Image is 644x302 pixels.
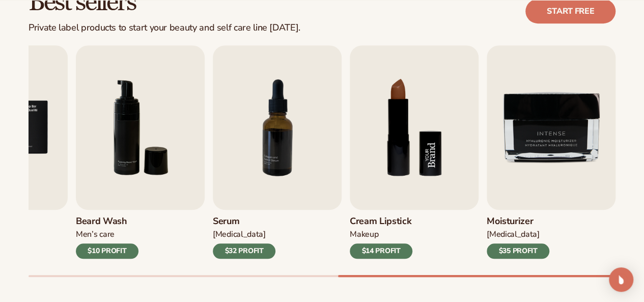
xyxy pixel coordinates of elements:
div: Open Intercom Messenger [609,267,633,292]
div: Makeup [350,229,412,240]
a: 7 / 9 [213,45,342,259]
a: 9 / 9 [487,45,615,259]
div: $10 PROFIT [76,243,138,259]
a: 8 / 9 [350,45,479,259]
div: $35 PROFIT [487,243,549,259]
h3: Beard Wash [76,216,138,227]
div: $32 PROFIT [213,243,275,259]
img: Shopify Image 9 [350,45,479,210]
div: [MEDICAL_DATA] [213,229,275,240]
h3: Moisturizer [487,216,549,227]
div: $14 PROFIT [350,243,412,259]
div: [MEDICAL_DATA] [487,229,549,240]
div: Private label products to start your beauty and self care line [DATE]. [29,22,300,34]
h3: Cream Lipstick [350,216,412,227]
div: Men’s Care [76,229,138,240]
h3: Serum [213,216,275,227]
a: 6 / 9 [76,45,205,259]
